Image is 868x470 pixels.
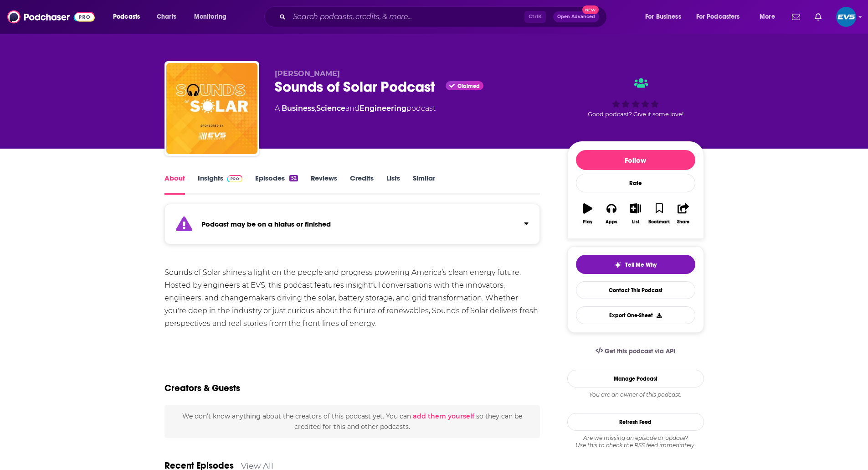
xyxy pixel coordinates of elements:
[625,261,657,269] span: Tell Me Why
[576,255,695,274] button: tell me why sparkleTell Me Why
[567,370,704,387] a: Manage Podcast
[567,391,704,398] div: You are an owner of this podcast.
[645,10,681,23] span: For Business
[188,10,238,24] button: open menu
[457,84,480,88] span: Claimed
[811,9,825,25] a: Show notifications dropdown
[275,103,436,114] div: A podcast
[836,7,856,27] span: Logged in as evs-eng
[113,10,140,23] span: Podcasts
[553,11,599,22] button: Open AdvancedNew
[836,7,856,27] button: Show profile menu
[671,197,695,230] button: Share
[164,382,240,394] h2: Creators & Guests
[836,7,856,27] img: User Profile
[605,347,675,355] span: Get this podcast via API
[413,413,474,420] button: add them yourself
[696,10,740,23] span: For Podcasters
[315,104,316,113] span: ,
[567,69,704,126] div: Good podcast? Give it some love!
[157,10,176,23] span: Charts
[588,340,683,362] a: Get this podcast via API
[588,111,683,118] span: Good podcast? Give it some love!
[151,10,182,24] a: Charts
[166,63,257,154] img: Sounds of Solar Podcast
[648,219,670,225] div: Bookmark
[386,174,400,195] a: Lists
[182,412,522,430] span: We don't know anything about the creators of this podcast yet . You can so they can be credited f...
[413,174,435,195] a: Similar
[690,10,753,24] button: open menu
[567,434,704,449] div: Are we missing an episode or update? Use this to check the RSS feed immediately.
[576,174,695,192] div: Rate
[164,266,540,330] div: Sounds of Solar shines a light on the people and progress powering America’s clean energy future....
[164,174,185,195] a: About
[282,104,315,113] a: Business
[311,174,337,195] a: Reviews
[614,261,621,269] img: tell me why sparkle
[582,5,599,14] span: New
[583,219,592,225] div: Play
[677,219,689,225] div: Share
[524,11,546,23] span: Ctrl K
[289,10,524,24] input: Search podcasts, credits, & more...
[7,8,95,26] img: Podchaser - Follow, Share and Rate Podcasts
[345,104,360,113] span: and
[623,197,647,230] button: List
[289,175,298,181] div: 52
[576,197,600,230] button: Play
[576,150,695,170] button: Follow
[647,197,671,230] button: Bookmark
[606,219,617,225] div: Apps
[275,69,340,78] span: [PERSON_NAME]
[639,10,693,24] button: open menu
[227,175,243,182] img: Podchaser Pro
[760,10,775,23] span: More
[255,174,298,195] a: Episodes52
[360,104,406,113] a: Engineering
[350,174,374,195] a: Credits
[753,10,786,24] button: open menu
[198,174,243,195] a: InsightsPodchaser Pro
[576,281,695,299] a: Contact This Podcast
[273,6,616,27] div: Search podcasts, credits, & more...
[201,220,331,228] strong: Podcast may be on a hiatus or finished
[164,209,540,244] section: Click to expand status details
[632,219,639,225] div: List
[788,9,804,25] a: Show notifications dropdown
[557,15,595,19] span: Open Advanced
[567,413,704,431] button: Refresh Feed
[107,10,152,24] button: open menu
[316,104,345,113] a: Science
[576,306,695,324] button: Export One-Sheet
[194,10,226,23] span: Monitoring
[600,197,623,230] button: Apps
